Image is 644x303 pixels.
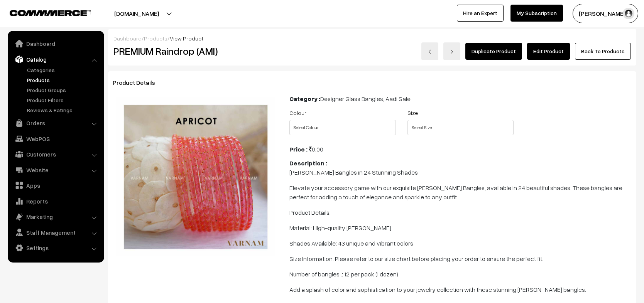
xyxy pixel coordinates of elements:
[289,168,632,177] p: [PERSON_NAME] Bangles in 24 Stunning Shades
[113,35,142,42] a: Dashboard
[10,8,77,17] a: COMMMERCE
[116,97,276,257] img: 17471175825649APRICOT.jpg
[25,86,101,94] a: Product Groups
[10,241,101,255] a: Settings
[289,159,327,167] b: Description :
[527,43,570,60] a: Edit Product
[144,35,167,42] a: Products
[289,223,632,232] p: Material: High-quality [PERSON_NAME]
[623,8,634,19] img: user
[428,49,432,54] img: left-arrow.png
[289,239,632,248] p: Shades Available: 43 unique and vibrant colors
[10,210,101,224] a: Marketing
[10,52,101,66] a: Catalog
[113,34,631,42] div: / /
[113,45,278,57] h2: PREMIUM Raindrop (AMI)
[25,106,101,114] a: Reviews & Ratings
[10,132,101,146] a: WebPOS
[10,163,101,177] a: Website
[170,35,203,42] span: View Product
[289,183,632,202] p: Elevate your accessory game with our exquisite [PERSON_NAME] Bangles, available in 24 beautiful s...
[10,147,101,161] a: Customers
[510,5,563,22] a: My Subscription
[10,178,101,192] a: Apps
[25,76,101,84] a: Products
[289,285,632,294] p: Add a splash of color and sophistication to your jewelry collection with these stunning [PERSON_N...
[465,43,522,60] a: Duplicate Product
[25,96,101,104] a: Product Filters
[289,109,306,117] label: Colour
[573,4,638,23] button: [PERSON_NAME] C
[10,37,101,50] a: Dashboard
[289,145,632,154] div: 0.00
[87,4,186,23] button: [DOMAIN_NAME]
[25,66,101,74] a: Categories
[10,226,101,239] a: Staff Management
[10,116,101,130] a: Orders
[10,10,91,16] img: COMMMERCE
[289,94,632,103] div: Designer Glass Bangles, Aadi Sale
[450,49,454,54] img: right-arrow.png
[289,208,632,217] p: Product Details:
[289,254,632,263] p: Size Information: Please refer to our size chart before placing your order to ensure the perfect ...
[10,194,101,208] a: Reports
[457,5,504,22] a: Hire an Expert
[289,269,632,279] p: Number of bangles .: 12 per pack (1 dozen)
[289,145,308,153] b: Price :
[407,109,418,117] label: Size
[575,43,631,60] a: Back To Products
[113,79,164,86] span: Product Details
[289,95,320,103] b: Category :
